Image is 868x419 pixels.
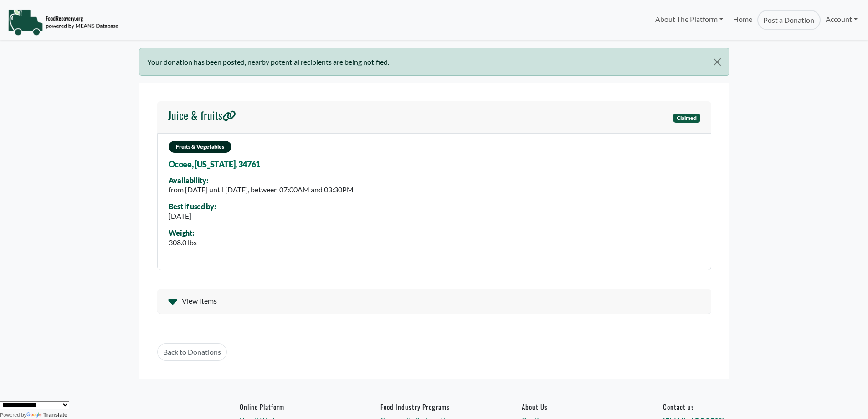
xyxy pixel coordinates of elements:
[650,10,728,28] a: About The Platform
[169,159,260,169] a: Ocoee, [US_STATE], 34761
[169,141,231,153] span: Fruits & Vegetables
[728,10,757,30] a: Home
[8,9,118,36] img: NavigationLogo_FoodRecovery-91c16205cd0af1ed486a0f1a7774a6544ea792ac00100771e7dd3ec7c0e58e41.png
[169,211,216,222] div: [DATE]
[26,412,43,419] img: Google Translate
[169,229,197,237] div: Weight:
[169,202,216,211] div: Best if used by:
[139,48,729,76] div: Your donation has been posted, nearby potential recipients are being notified.
[169,176,354,185] div: Availability:
[168,109,236,122] h4: Juice & fruits
[168,109,236,126] a: Juice & fruits
[673,114,700,123] span: Claimed
[182,295,217,306] span: View Items
[157,343,227,361] a: Back to Donations
[169,184,354,195] div: from [DATE] until [DATE], between 07:00AM and 03:30PM
[169,237,197,248] div: 308.0 lbs
[757,10,820,30] a: Post a Donation
[821,10,863,28] a: Account
[26,412,67,418] a: Translate
[705,48,729,76] button: Close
